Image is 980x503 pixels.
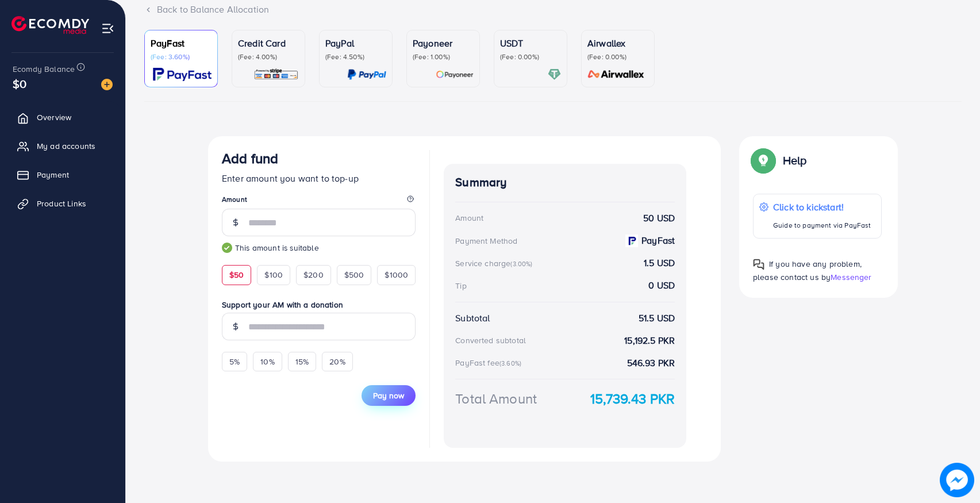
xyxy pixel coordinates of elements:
[455,258,536,269] div: Service charge
[37,140,95,152] span: My ad accounts
[253,68,299,81] img: card
[455,280,466,291] div: Tip
[455,389,537,409] div: Total Amount
[455,175,675,190] h4: Summary
[641,234,675,247] strong: PayFast
[455,312,490,325] div: Subtotal
[500,52,561,62] p: (Fee: 0.00%)
[9,192,117,215] a: Product Links
[373,390,404,401] span: Pay now
[238,52,299,62] p: (Fee: 4.00%)
[222,150,278,167] h3: Add fund
[753,258,862,283] span: If you have any problem, please contact us by
[260,356,274,367] span: 10%
[264,269,283,281] span: $100
[385,269,408,281] span: $1000
[644,256,675,270] strong: 1.5 USD
[455,357,525,368] div: PayFast fee
[455,335,526,346] div: Converted subtotal
[151,36,212,50] p: PayFast
[222,242,416,254] small: This amount is suitable
[455,212,483,224] div: Amount
[347,68,386,81] img: card
[295,356,309,367] span: 15%
[222,171,416,185] p: Enter amount you want to top-up
[773,218,871,232] p: Guide to payment via PayFast
[222,194,416,209] legend: Amount
[753,259,764,270] img: Popup guide
[500,36,561,50] p: USDT
[13,75,26,92] span: $0
[648,279,675,292] strong: 0 USD
[783,153,807,167] p: Help
[229,269,244,281] span: $50
[101,22,114,35] img: menu
[344,269,364,281] span: $500
[329,356,345,367] span: 20%
[229,356,240,367] span: 5%
[625,235,638,247] img: payment
[627,356,675,370] strong: 546.93 PKR
[587,36,648,50] p: Airwallex
[455,235,517,247] div: Payment Method
[37,198,86,209] span: Product Links
[587,52,648,62] p: (Fee: 0.00%)
[303,269,324,281] span: $200
[13,63,75,75] span: Ecomdy Balance
[144,3,962,16] div: Back to Balance Allocation
[643,212,675,225] strong: 50 USD
[753,150,774,171] img: Popup guide
[325,36,386,50] p: PayPal
[37,169,69,181] span: Payment
[590,389,675,409] strong: 15,739.43 PKR
[11,16,89,34] img: logo
[9,135,117,158] a: My ad accounts
[639,312,675,325] strong: 51.5 USD
[436,68,474,81] img: card
[624,334,675,347] strong: 15,192.5 PKR
[151,52,212,62] p: (Fee: 3.60%)
[238,36,299,50] p: Credit Card
[101,79,113,90] img: image
[584,68,648,81] img: card
[413,52,474,62] p: (Fee: 1.00%)
[773,200,871,214] p: Click to kickstart!
[222,299,416,310] label: Support your AM with a donation
[153,68,212,81] img: card
[413,36,474,50] p: Payoneer
[9,106,117,129] a: Overview
[510,259,532,268] small: (3.00%)
[362,385,416,406] button: Pay now
[941,464,972,495] img: image
[325,52,386,62] p: (Fee: 4.50%)
[831,271,871,283] span: Messenger
[499,359,521,368] small: (3.60%)
[548,68,561,81] img: card
[37,112,71,123] span: Overview
[222,243,232,253] img: guide
[9,163,117,186] a: Payment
